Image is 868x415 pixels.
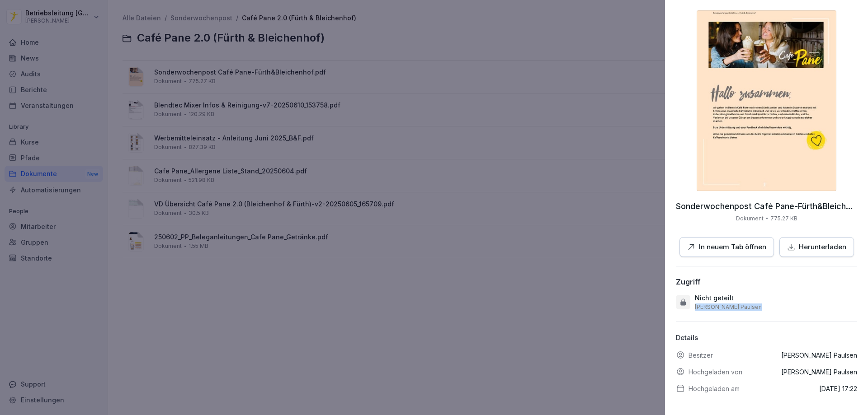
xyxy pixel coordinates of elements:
button: Herunterladen [779,237,854,257]
p: Hochgeladen von [689,367,742,377]
p: [PERSON_NAME] Paulsen [695,303,762,311]
p: [PERSON_NAME] Paulsen [781,350,857,360]
button: In neuem Tab öffnen [679,237,774,257]
p: Nicht geteilt [695,294,734,303]
p: [DATE] 17:22 [819,384,857,393]
p: Herunterladen [799,242,846,252]
p: Besitzer [689,350,713,360]
p: In neuem Tab öffnen [699,242,766,252]
p: Details [676,333,857,343]
p: [PERSON_NAME] Paulsen [781,367,857,377]
p: Hochgeladen am [689,384,740,393]
p: Dokument [736,214,764,223]
img: thumbnail [697,10,836,191]
p: 775.27 KB [770,214,797,223]
div: Zugriff [676,277,701,286]
p: Sonderwochenpost Café Pane-Fürth&Bleichenhof.pdf [676,202,857,211]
